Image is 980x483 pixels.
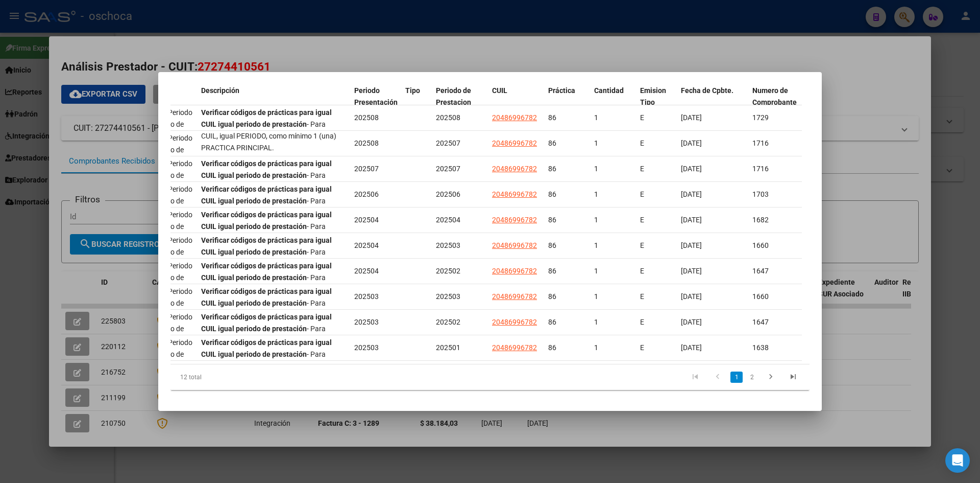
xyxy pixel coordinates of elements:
[354,139,379,147] span: 202508
[170,364,297,390] div: 12 total
[354,165,379,173] span: 202507
[590,80,636,113] datatable-header-cell: Cantidad
[752,113,769,122] span: 1729
[783,372,803,383] a: go to last page
[201,211,339,277] span: - Para solicitar el modulo ?Prestaciones de apoyo? (código 086) se deberá solicitar para igual CU...
[201,185,332,205] strong: Verificar códigos de prácticas para igual CUIL igual periodo de prestación
[730,372,743,383] a: 1
[677,80,748,113] datatable-header-cell: Fecha de Cpbte.
[436,139,460,147] span: 202507
[492,241,537,249] span: 20486996782
[197,80,350,113] datatable-header-cell: Descripción
[201,287,332,307] strong: Verificar códigos de prácticas para igual CUIL igual periodo de prestación
[708,372,727,383] a: go to previous page
[201,262,332,282] strong: Verificar códigos de prácticas para igual CUIL igual periodo de prestación
[640,190,644,198] span: E
[746,372,758,383] a: 2
[752,267,769,275] span: 1647
[354,343,379,352] span: 202503
[681,190,702,198] span: [DATE]
[492,113,537,122] span: 20486996782
[201,236,339,303] span: - Para solicitar el modulo ?Prestaciones de apoyo? (código 086) se deberá solicitar para igual CU...
[594,318,598,326] span: 1
[640,292,644,301] span: E
[492,86,507,95] span: CUIL
[752,165,769,173] span: 1716
[201,108,332,128] strong: Verificar códigos de prácticas para igual CUIL igual periodo de prestación
[594,86,624,95] span: Cantidad
[640,86,666,106] span: Emision Tipo
[201,86,239,95] span: Descripción
[201,159,332,179] strong: Verificar códigos de prácticas para igual CUIL igual periodo de prestación
[436,165,460,173] span: 202507
[436,267,460,275] span: 202502
[354,86,398,106] span: Periodo Presentación
[594,267,598,275] span: 1
[492,216,537,224] span: 20486996782
[201,313,339,379] span: - Para solicitar el modulo ?Prestaciones de apoyo? (código 086) se deberá solicitar para igual CU...
[548,241,556,249] span: 86
[548,267,556,275] span: 86
[492,165,537,173] span: 20486996782
[640,343,644,352] span: E
[201,159,339,226] span: - Para solicitar el modulo ?Prestaciones de apoyo? (código 086) se deberá solicitar para igual CU...
[354,113,379,122] span: 202508
[681,113,702,122] span: [DATE]
[640,113,644,122] span: E
[594,216,598,224] span: 1
[492,292,537,301] span: 20486996782
[640,216,644,224] span: E
[752,216,769,224] span: 1682
[748,80,804,113] datatable-header-cell: Numero de Comprobante
[548,86,575,95] span: Práctica
[436,190,460,198] span: 202506
[681,241,702,249] span: [DATE]
[548,139,556,147] span: 86
[752,318,769,326] span: 1647
[492,343,537,352] span: 20486996782
[548,318,556,326] span: 86
[201,185,339,251] span: - Para solicitar el modulo ?Prestaciones de apoyo? (código 086) se deberá solicitar para igual CU...
[752,292,769,301] span: 1660
[594,292,598,301] span: 1
[548,190,556,198] span: 86
[594,113,598,122] span: 1
[201,338,339,405] span: - Para solicitar el modulo ?Prestaciones de apoyo? (código 086) se deberá solicitar para igual CU...
[436,86,471,106] span: Periodo de Prestacion
[640,139,644,147] span: E
[681,292,702,301] span: [DATE]
[681,267,702,275] span: [DATE]
[492,190,537,198] span: 20486996782
[436,292,460,301] span: 202503
[354,292,379,301] span: 202503
[729,369,744,386] li: page 1
[548,165,556,173] span: 86
[761,372,780,383] a: go to next page
[201,338,332,358] strong: Verificar códigos de prácticas para igual CUIL igual periodo de prestación
[681,318,702,326] span: [DATE]
[548,292,556,301] span: 86
[640,267,644,275] span: E
[945,448,970,473] div: Open Intercom Messenger
[744,369,759,386] li: page 2
[201,108,339,175] span: - Para solicitar el modulo ?Prestaciones de apoyo? (código 086) se deberá solicitar para igual CU...
[752,139,769,147] span: 1716
[354,216,379,224] span: 202504
[201,313,332,333] strong: Verificar códigos de prácticas para igual CUIL igual periodo de prestación
[752,343,769,352] span: 1638
[640,241,644,249] span: E
[201,287,339,354] span: - Para solicitar el modulo ?Prestaciones de apoyo? (código 086) se deberá solicitar para igual CU...
[681,86,733,95] span: Fecha de Cpbte.
[354,190,379,198] span: 202506
[492,267,537,275] span: 20486996782
[544,80,590,113] datatable-header-cell: Práctica
[201,211,332,231] strong: Verificar códigos de prácticas para igual CUIL igual periodo de prestación
[488,80,544,113] datatable-header-cell: CUIL
[436,113,460,122] span: 202508
[354,318,379,326] span: 202503
[752,241,769,249] span: 1660
[594,165,598,173] span: 1
[681,216,702,224] span: [DATE]
[752,190,769,198] span: 1703
[752,86,797,106] span: Numero de Comprobante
